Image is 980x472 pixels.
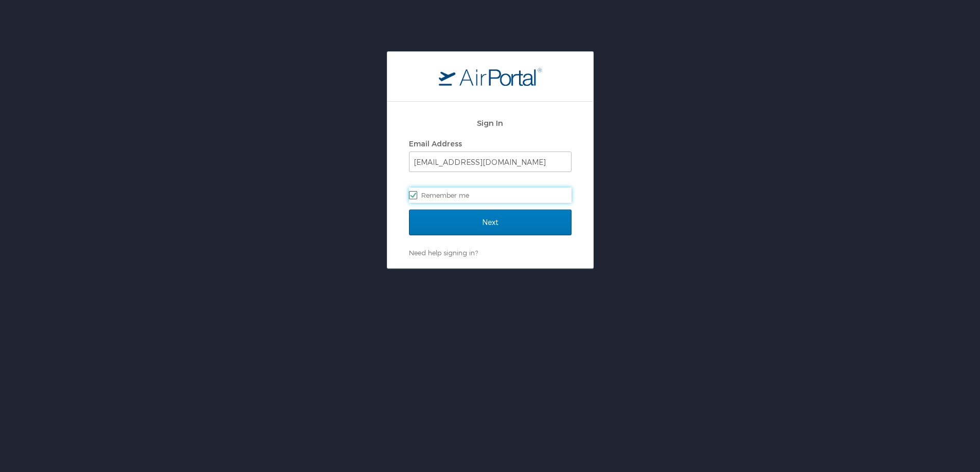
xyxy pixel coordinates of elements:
h2: Sign In [409,117,572,129]
img: logo [439,67,542,86]
input: Next [409,210,572,235]
a: Need help signing in? [409,249,478,257]
label: Remember me [409,187,572,203]
label: Email Address [409,139,462,148]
